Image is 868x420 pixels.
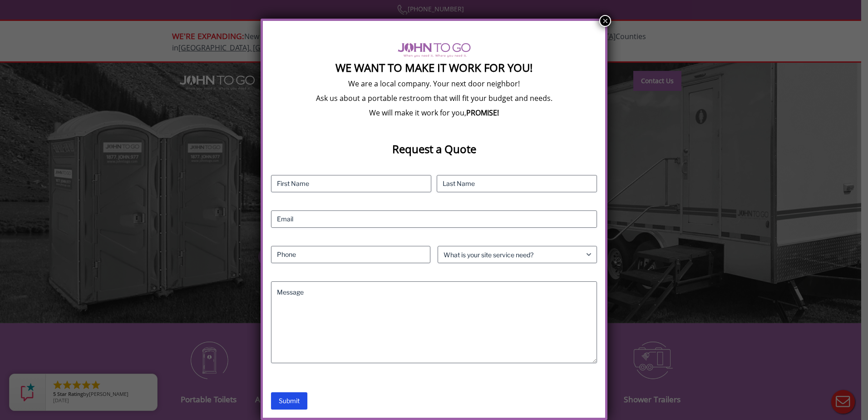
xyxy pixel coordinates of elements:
[599,15,611,27] button: Close
[271,210,597,228] input: Email
[466,108,499,118] b: PROMISE!
[271,79,597,89] p: We are a local company. Your next door neighbor!
[271,175,431,192] input: First Name
[271,246,430,263] input: Phone
[335,60,533,75] strong: We Want To Make It Work For You!
[437,175,597,192] input: Last Name
[271,108,597,118] p: We will make it work for you,
[398,43,471,57] img: logo of viptogo
[271,93,597,103] p: Ask us about a portable restroom that will fit your budget and needs.
[392,141,476,156] strong: Request a Quote
[271,392,307,410] input: Submit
